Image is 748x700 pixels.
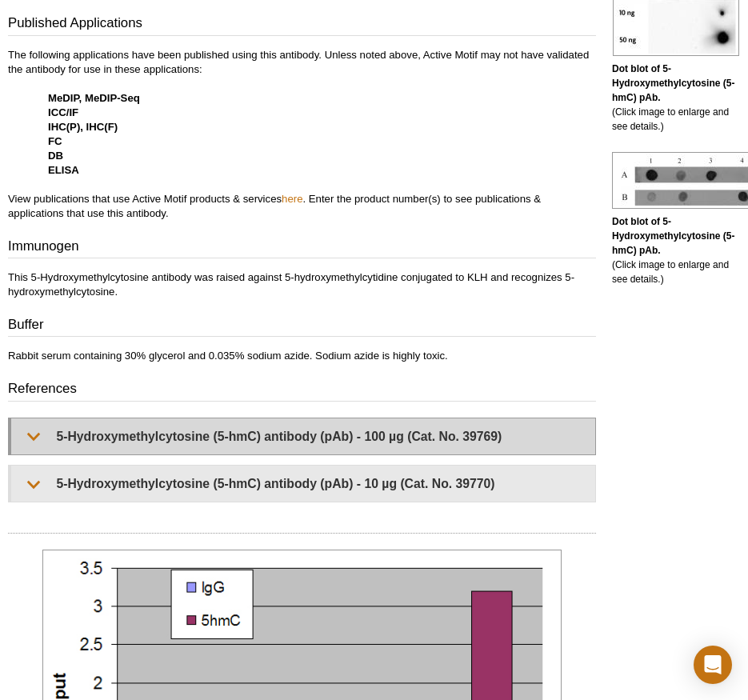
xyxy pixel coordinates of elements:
h3: Immunogen [8,237,596,259]
h3: Buffer [8,315,596,338]
p: (Click image to enlarge and see details.) [612,62,740,134]
summary: 5-Hydroxymethylcytosine (5-hmC) antibody (pAb) - 100 µg (Cat. No. 39769) [11,418,595,454]
h3: Published Applications [8,14,596,36]
strong: MeDIP, MeDIP-Seq [48,92,140,104]
h3: References [8,379,596,402]
div: Open Intercom Messenger [694,646,732,684]
strong: DB [48,150,63,162]
a: here [282,193,302,205]
strong: FC [48,135,62,147]
p: This 5-Hydroxymethylcytosine antibody was raised against 5-hydroxymethylcytidine conjugated to KL... [8,270,596,299]
b: Dot blot of 5-Hydroxymethylcytosine (5-hmC) pAb. [612,216,734,256]
p: (Click image to enlarge and see details.) [612,214,740,286]
strong: IHC(P), IHC(F) [48,121,118,133]
summary: 5-Hydroxymethylcytosine (5-hmC) antibody (pAb) - 10 µg (Cat. No. 39770) [11,466,595,502]
strong: ELISA [48,164,79,176]
p: Rabbit serum containing 30% glycerol and 0.035% sodium azide. Sodium azide is highly toxic. [8,349,596,363]
strong: ICC/IF [48,106,78,118]
p: The following applications have been published using this antibody. Unless noted above, Active Mo... [8,48,596,221]
b: Dot blot of 5-Hydroxymethylcytosine (5-hmC) pAb. [612,63,734,103]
